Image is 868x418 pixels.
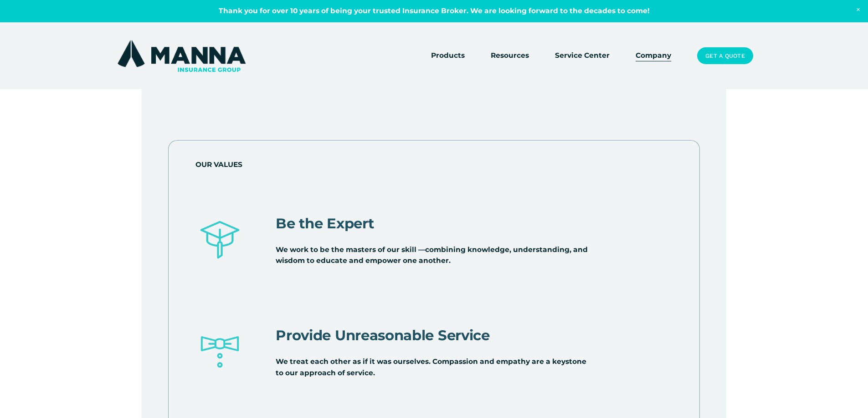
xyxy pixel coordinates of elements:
[555,50,610,62] a: Service Center
[636,50,671,62] a: Company
[276,356,592,378] p: We treat each other as if it was ourselves. Compassion and empathy are a keystone to our approach...
[431,50,465,61] span: Products
[195,159,351,171] p: OUR VALUES
[491,50,529,62] a: folder dropdown
[276,215,374,232] span: Be the Expert
[697,47,753,65] a: Get a Quote
[431,50,465,62] a: folder dropdown
[491,50,529,61] span: Resources
[115,38,248,74] img: Manna Insurance Group
[195,9,670,42] span: We provide the right coverage that impacts people,families and communities for good.
[276,244,592,267] p: We work to be the masters of our skill —combining knowledge, understanding, and wisdom to educate...
[276,327,489,344] span: Provide Unreasonable Service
